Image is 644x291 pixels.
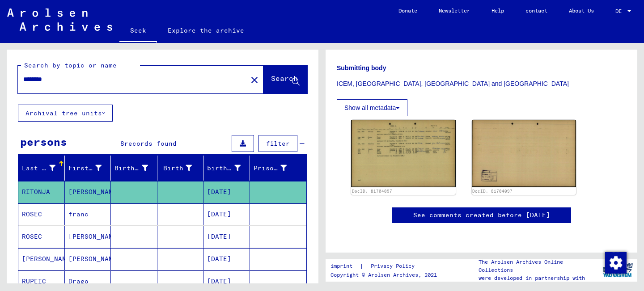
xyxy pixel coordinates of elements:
font: Birth name [114,164,155,172]
a: Explore the archive [157,20,255,41]
font: imprint [330,262,352,269]
font: Copyright © Arolsen Archives, 2021 [330,271,437,278]
mat-header-cell: First name [65,156,111,181]
font: Privacy Policy [371,262,415,269]
mat-icon: close [249,75,260,85]
font: franc [68,210,89,218]
font: [DATE] [207,232,231,240]
img: yv_logo.png [601,259,635,281]
font: Last name [22,164,58,172]
font: See comments created before [DATE] [413,211,550,219]
font: Drago [68,277,89,285]
font: Show all metadata [344,104,396,111]
font: First name [68,164,109,172]
mat-header-cell: birth date [203,156,250,181]
font: RUPEIC [22,277,46,285]
div: Change consent [605,252,626,273]
a: DocID: 81704097 [472,189,513,194]
img: Arolsen_neg.svg [7,8,112,31]
font: birth date [207,164,247,172]
font: Newsletter [439,7,470,14]
font: Birth [163,164,183,172]
button: Search [263,66,307,93]
img: Change consent [605,252,627,274]
font: About Us [569,7,594,14]
font: Search by topic or name [24,61,117,69]
font: Search [271,74,298,83]
font: Archival tree units [25,109,102,117]
div: Birth [161,161,203,175]
button: Clear [246,71,263,89]
a: imprint [330,261,360,271]
font: were developed in partnership with [479,274,585,281]
font: Donate [398,7,417,14]
font: Help [491,7,504,14]
mat-header-cell: Birth [157,156,204,181]
font: [DATE] [207,277,231,285]
a: Seek [119,20,157,43]
div: First name [68,161,113,175]
font: 8 [120,139,124,148]
font: filter [266,139,290,148]
img: 002.jpg [472,120,576,187]
font: [DATE] [207,210,231,218]
font: ROSEC [22,232,42,240]
font: ROSEC [22,210,42,218]
font: records found [124,139,177,148]
font: [PERSON_NAME] [22,255,74,263]
a: DocID: 81704097 [352,189,392,194]
font: Explore the archive [168,26,244,34]
div: Birth name [114,161,159,175]
font: DE [615,8,622,14]
div: birth date [207,161,252,175]
font: Submitting body [337,64,386,72]
mat-header-cell: Birth name [111,156,157,181]
button: Show all metadata [337,99,407,116]
a: See comments created before [DATE] [413,211,550,220]
font: Seek [130,26,146,34]
font: [DATE] [207,188,231,196]
font: [PERSON_NAME] [68,255,121,263]
font: [PERSON_NAME] [68,232,121,240]
div: Prisoner # [254,161,298,175]
img: 001.jpg [351,120,456,187]
font: | [360,262,364,270]
a: Privacy Policy [364,261,425,271]
font: Prisoner # [254,164,294,172]
font: [DATE] [207,255,231,263]
mat-header-cell: Prisoner # [250,156,307,181]
font: contact [525,7,547,14]
button: Archival tree units [18,105,113,122]
div: Last name [22,161,67,175]
font: [PERSON_NAME] [68,188,121,196]
mat-header-cell: Last name [18,156,65,181]
button: filter [258,135,297,152]
font: ICEM, [GEOGRAPHIC_DATA], [GEOGRAPHIC_DATA] and [GEOGRAPHIC_DATA] [337,80,569,87]
font: persons [20,135,67,148]
font: RITONJA [22,188,50,196]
